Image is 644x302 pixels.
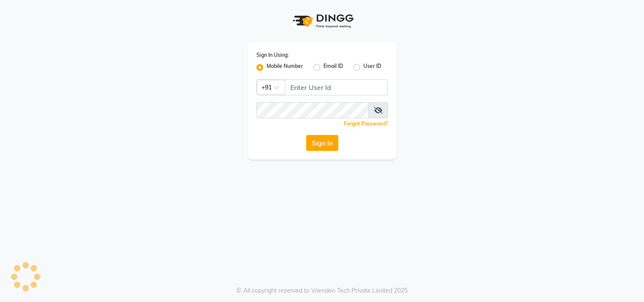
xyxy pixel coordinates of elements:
label: Sign In Using: [256,51,289,59]
button: Sign In [306,135,338,151]
label: User ID [363,62,381,73]
label: Mobile Number [267,62,303,73]
input: Username [256,102,369,118]
a: Forgot Password? [344,120,388,127]
input: Username [285,79,388,95]
label: Email ID [323,62,343,73]
img: logo1.svg [288,8,356,34]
